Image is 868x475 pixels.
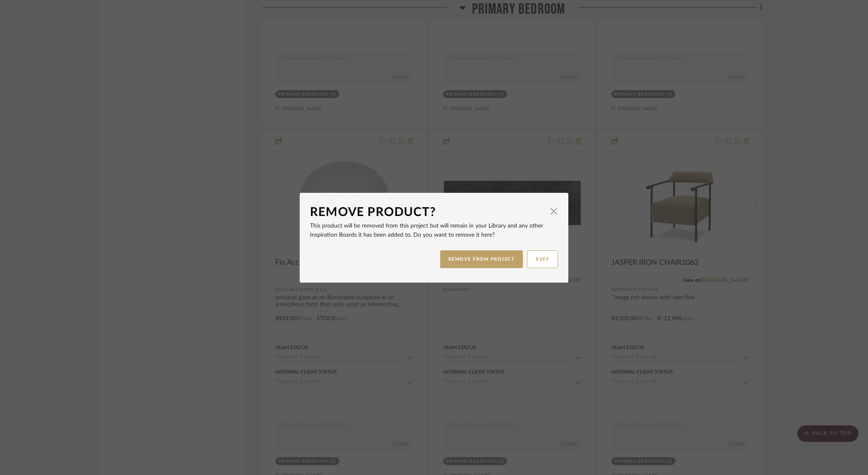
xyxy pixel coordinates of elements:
button: REMOVE FROM PROJECT [440,250,523,268]
dialog-header: Remove Product? [310,203,558,221]
button: KEEP [527,250,558,268]
button: Close [546,203,562,220]
p: This product will be removed from this project but will remain in your Library and any other Insp... [310,221,558,240]
div: Remove Product? [310,203,546,221]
